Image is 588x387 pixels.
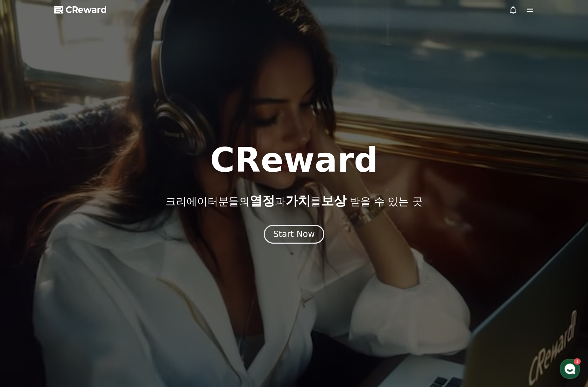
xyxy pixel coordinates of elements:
[264,232,324,238] a: Start Now
[321,193,346,208] span: 보상
[90,222,135,240] a: 설정
[64,233,73,239] span: 대화
[2,222,46,240] a: 홈
[46,222,90,240] a: 1대화
[210,143,378,177] h1: CReward
[22,233,26,238] span: 홈
[71,222,74,228] span: 1
[264,225,324,244] button: Start Now
[285,193,310,208] span: 가치
[54,4,107,15] a: CReward
[108,233,117,238] span: 설정
[249,193,275,208] span: 열정
[165,194,423,208] p: 크리에이터분들의 과 를 받을 수 있는 곳
[273,229,315,240] div: Start Now
[66,4,107,15] span: CReward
